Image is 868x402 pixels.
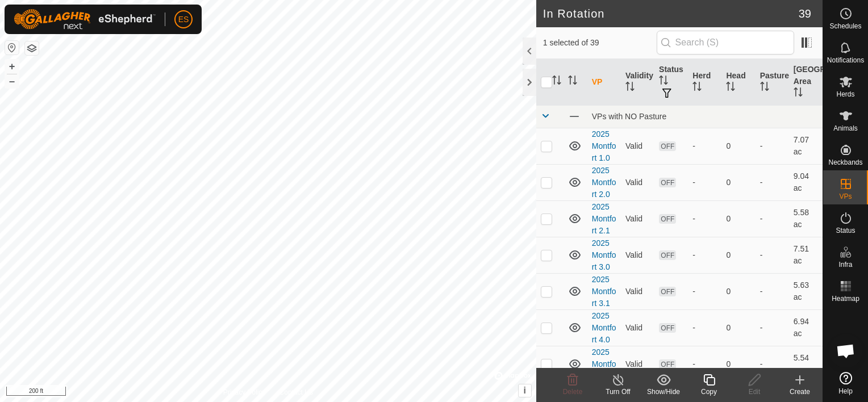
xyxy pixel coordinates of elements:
p-sorticon: Activate to sort [726,83,735,93]
td: 9.04 ac [789,164,823,200]
div: Turn Off [595,387,641,397]
p-sorticon: Activate to sort [659,77,668,86]
p-sorticon: Activate to sort [568,77,577,86]
a: Contact Us [279,387,313,397]
p-sorticon: Activate to sort [625,83,635,93]
a: 2025 Montfort 3.0 [592,238,616,271]
th: Herd [688,59,721,106]
a: 2025 Montfort 4.1 [592,347,616,380]
td: Valid [621,346,654,382]
td: Valid [621,237,654,273]
td: Valid [621,200,654,237]
th: Status [654,59,688,106]
td: 0 [721,346,755,382]
span: Delete [563,388,583,396]
div: Edit [732,387,777,397]
div: Create [777,387,823,397]
td: - [756,346,789,382]
td: 7.07 ac [789,128,823,164]
th: [GEOGRAPHIC_DATA] Area [789,59,823,106]
span: OFF [659,323,676,333]
span: i [524,386,526,395]
td: - [756,309,789,346]
a: Privacy Policy [223,387,266,397]
td: 0 [721,164,755,200]
p-sorticon: Activate to sort [794,89,803,98]
div: - [692,358,717,370]
div: - [692,286,717,298]
th: VP [587,59,621,106]
span: 1 selected of 39 [543,37,657,49]
td: 0 [721,237,755,273]
h2: In Rotation [543,7,799,20]
span: Infra [838,261,852,268]
td: Valid [621,309,654,346]
span: Notifications [827,57,864,64]
td: 5.58 ac [789,200,823,237]
td: 0 [721,200,755,237]
td: 5.54 ac [789,346,823,382]
button: Reset Map [5,41,19,55]
span: OFF [659,359,676,369]
div: - [692,213,717,225]
td: - [756,200,789,237]
th: Head [721,59,755,106]
td: - [756,128,789,164]
a: 2025 Montfort 3.1 [592,275,616,308]
a: 2025 Montfort 4.0 [592,311,616,344]
div: - [692,249,717,261]
td: Valid [621,128,654,164]
button: Map Layers [25,41,39,55]
a: 2025 Montfort 1.0 [592,129,616,162]
a: 2025 Montfort 2.1 [592,202,616,235]
div: - [692,140,717,152]
p-sorticon: Activate to sort [552,77,561,86]
a: 2025 Montfort 2.0 [592,166,616,199]
span: OFF [659,250,676,260]
td: 0 [721,128,755,164]
span: Help [838,388,853,395]
button: + [5,60,19,73]
div: Open chat [829,334,863,368]
span: OFF [659,178,676,187]
span: OFF [659,287,676,296]
p-sorticon: Activate to sort [692,83,702,93]
div: - [692,322,717,334]
p-sorticon: Activate to sort [760,83,769,93]
a: Help [823,367,868,399]
div: VPs with NO Pasture [592,112,818,121]
div: Copy [686,387,732,397]
div: - [692,177,717,189]
td: 7.51 ac [789,237,823,273]
span: Neckbands [828,159,862,166]
td: 5.63 ac [789,273,823,309]
span: Animals [833,125,858,132]
button: – [5,74,19,88]
span: 39 [799,5,811,22]
span: Herds [836,91,854,98]
th: Pasture [756,59,789,106]
span: OFF [659,141,676,151]
button: i [519,384,531,397]
span: VPs [839,193,852,200]
td: Valid [621,273,654,309]
span: Schedules [829,23,861,30]
td: - [756,164,789,200]
td: 0 [721,309,755,346]
span: ES [178,14,189,26]
span: OFF [659,214,676,224]
td: 0 [721,273,755,309]
td: - [756,273,789,309]
td: - [756,237,789,273]
td: Valid [621,164,654,200]
span: Heatmap [832,295,859,302]
img: Gallagher Logo [14,9,156,30]
th: Validity [621,59,654,106]
div: Show/Hide [641,387,686,397]
span: Status [836,227,855,234]
input: Search (S) [657,31,794,55]
td: 6.94 ac [789,309,823,346]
